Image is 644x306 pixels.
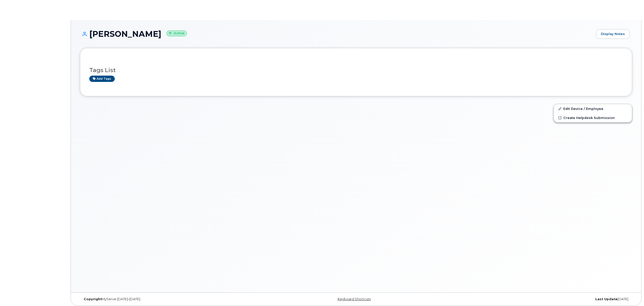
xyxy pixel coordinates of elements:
[89,76,115,82] a: Add tags
[596,29,630,39] a: Display Notes
[554,104,632,113] a: Edit Device / Employee
[338,297,371,301] a: Keyboard Shortcuts
[80,297,264,301] div: MyServe [DATE]–[DATE]
[80,29,594,38] h1: [PERSON_NAME]
[595,297,618,301] strong: Last Update
[166,30,187,36] small: Active
[448,297,632,301] div: [DATE]
[84,297,102,301] strong: Copyright
[89,67,623,73] h3: Tags List
[554,113,632,122] a: Create Helpdesk Submission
